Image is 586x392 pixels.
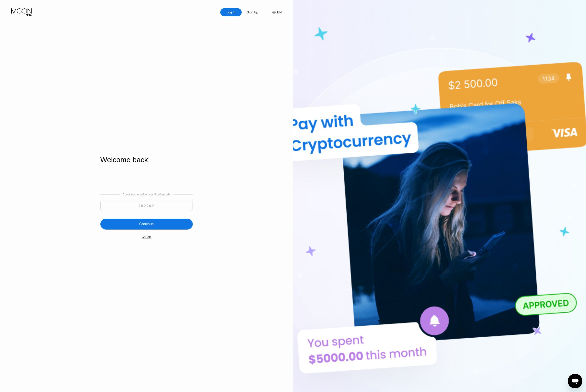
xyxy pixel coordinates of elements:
[226,10,236,15] div: Log In
[100,156,193,164] div: Welcome back!
[268,8,282,16] div: EN
[220,8,242,16] div: Log In
[123,193,170,196] div: Check your email for a verification code
[277,10,282,14] div: EN
[142,235,152,239] div: Cancel
[100,219,193,230] div: Continue
[242,8,263,16] div: Sign Up
[568,374,582,388] iframe: Button to launch messaging window
[139,222,154,226] div: Continue
[246,10,259,15] div: Sign Up
[100,201,193,211] input: 000000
